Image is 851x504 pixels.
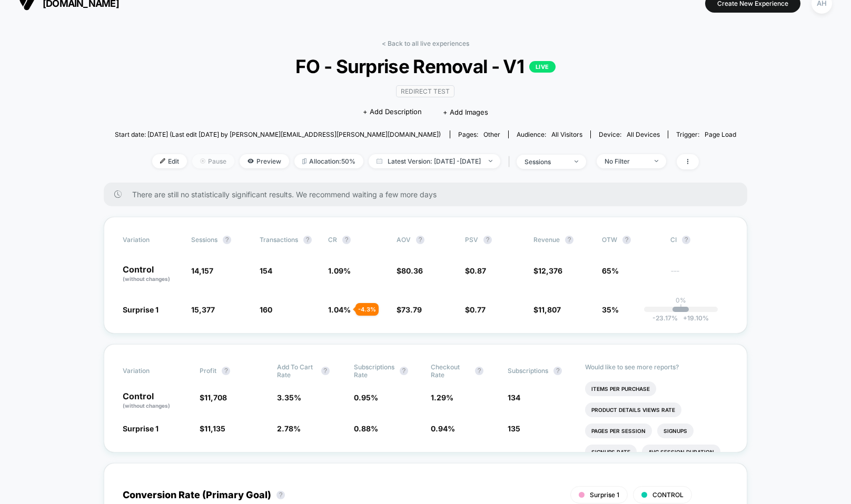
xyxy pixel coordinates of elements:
span: 0.77 [470,305,486,314]
span: 1.09 % [328,266,351,275]
div: Trigger: [676,130,736,138]
li: Signups Rate [585,445,637,459]
span: Page Load [705,130,736,138]
p: | [680,304,682,312]
span: Device: [590,130,668,138]
span: 80.36 [401,266,423,275]
span: Profit [200,367,216,375]
div: - 4.3 % [355,303,379,316]
span: 0.88 % [354,424,378,433]
button: ? [483,236,492,244]
span: Start date: [DATE] (Last edit [DATE] by [PERSON_NAME][EMAIL_ADDRESS][PERSON_NAME][DOMAIN_NAME]) [115,130,441,138]
div: Pages: [458,130,500,138]
a: < Back to all live experiences [382,39,469,47]
span: 11,708 [204,393,227,402]
p: 0% [676,296,686,304]
span: $ [200,424,225,433]
span: (without changes) [123,402,170,409]
span: FO - Surprise Removal - V1 [146,55,705,77]
span: 15,377 [191,305,215,314]
span: Pause [192,154,234,168]
button: ? [342,236,351,244]
span: + [683,314,687,322]
span: Sessions [191,236,217,244]
button: ? [223,236,231,244]
img: rebalance [302,158,306,164]
span: $ [465,305,486,314]
li: Signups [657,424,694,438]
span: other [483,130,500,138]
span: OTW [602,236,660,244]
span: 160 [260,305,272,314]
li: Avg Session Duration [642,445,720,459]
p: Control [123,392,189,410]
button: ? [622,236,631,244]
span: $ [397,266,423,275]
span: 65% [602,266,619,275]
span: 0.95 % [354,393,378,402]
span: Allocation: 50% [294,154,363,168]
span: Subscriptions [508,367,548,375]
span: Variation [123,363,181,379]
span: Subscriptions Rate [354,363,394,379]
span: CI [670,236,728,244]
p: LIVE [529,61,556,73]
span: Checkout Rate [431,363,470,379]
span: All Visitors [551,130,582,138]
span: Transactions [260,236,298,244]
span: 0.94 % [431,424,455,433]
span: Surprise 1 [590,491,619,499]
button: ? [222,367,230,375]
span: 12,376 [538,266,562,275]
span: Variation [123,236,181,244]
span: --- [670,268,728,283]
span: (without changes) [123,276,170,282]
img: end [655,160,658,162]
span: + Add Description [363,107,422,117]
span: AOV [397,236,411,244]
button: ? [682,236,690,244]
span: Redirect Test [396,85,454,97]
span: $ [533,305,561,314]
span: 2.78 % [277,424,301,433]
span: 1.04 % [328,305,351,314]
button: ? [416,236,424,244]
span: 0.87 [470,266,486,275]
span: 73.79 [401,305,422,314]
span: + Add Images [443,108,488,116]
span: 11,135 [204,424,225,433]
span: 135 [508,424,520,433]
div: No Filter [605,157,647,165]
span: CR [328,236,337,244]
span: 11,807 [538,305,561,314]
img: end [489,160,492,162]
span: Revenue [533,236,560,244]
span: | [506,154,517,169]
span: 35% [602,305,619,314]
p: Control [123,265,181,283]
button: ? [321,367,330,375]
button: ? [400,367,408,375]
span: $ [397,305,422,314]
span: Surprise 1 [123,305,159,314]
img: edit [160,158,165,164]
span: PSV [465,236,478,244]
div: Audience: [517,130,582,138]
span: 1.29 % [431,393,453,402]
span: Surprise 1 [123,424,159,433]
button: ? [276,491,285,499]
span: 19.10 % [678,314,709,322]
button: ? [475,367,483,375]
span: 134 [508,393,520,402]
li: Pages Per Session [585,424,652,438]
span: $ [200,393,227,402]
img: end [200,158,205,164]
button: ? [565,236,573,244]
span: $ [533,266,562,275]
span: 154 [260,266,272,275]
span: CONTROL [652,491,684,499]
img: end [575,160,578,163]
li: Items Per Purchase [585,381,656,396]
span: Latest Version: [DATE] - [DATE] [369,154,500,168]
div: sessions [525,158,567,166]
